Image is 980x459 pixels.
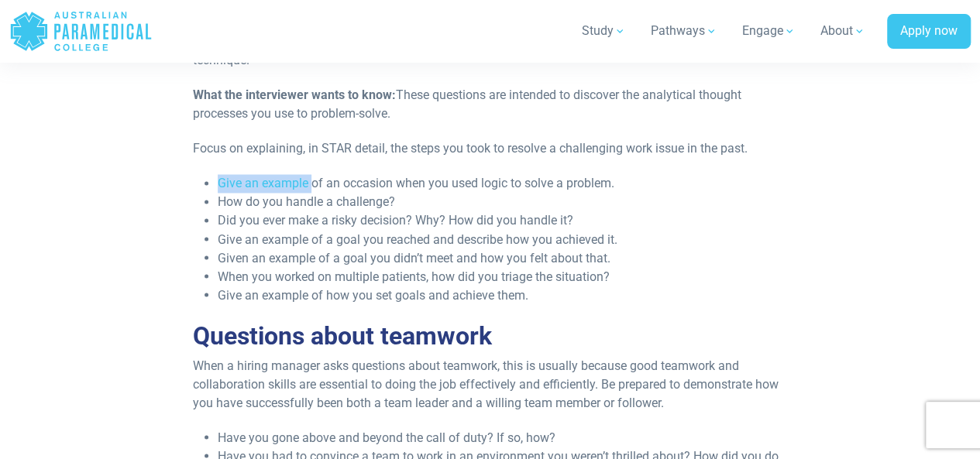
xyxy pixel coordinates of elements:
p: When a hiring manager asks questions about teamwork, this is usually because good teamwork and co... [193,356,787,412]
li: Given an example of a goal you didn’t meet and how you felt about that. [218,248,787,267]
p: Focus on explaining, in STAR detail, the steps you took to resolve a challenging work issue in th... [193,139,787,158]
li: How do you handle a challenge? [218,193,787,211]
li: When you worked on multiple patients, how did you triage the situation? [218,267,787,286]
li: Have you gone above and beyond the call of duty? If so, how? [218,428,787,447]
a: Study [573,9,635,53]
li: Did you ever make a risky decision? Why? How did you handle it? [218,211,787,230]
strong: What the interviewer wants to know: [193,87,396,102]
a: Engage [733,9,805,53]
li: Give an example of a goal you reached and describe how you achieved it. [218,230,787,248]
p: These questions are intended to discover the analytical thought processes you use to problem-solve. [193,86,787,123]
li: Give an example of how you set goals and achieve them. [218,286,787,304]
h2: Questions about teamwork [193,320,787,350]
a: Apply now [887,14,971,50]
a: About [811,9,875,53]
a: Pathways [641,9,727,53]
a: Australian Paramedical College [9,6,153,57]
li: Give an example of an occasion when you used logic to solve a problem. [218,174,787,193]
